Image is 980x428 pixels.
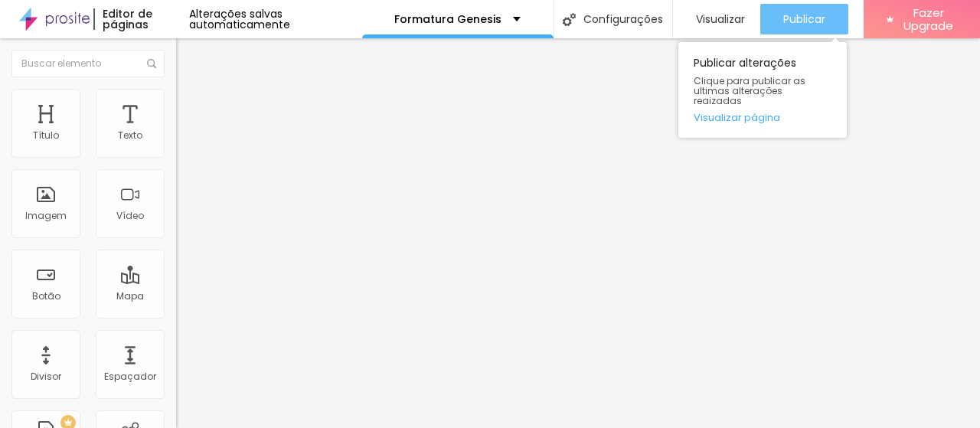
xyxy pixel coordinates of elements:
[563,13,576,26] img: Icone
[147,59,156,68] img: Icone
[678,42,847,138] div: Publicar alterações
[694,76,831,106] span: Clique para publicar as ultimas alterações reaizadas
[760,4,848,34] button: Publicar
[25,211,67,221] div: Imagem
[118,130,142,141] div: Texto
[189,8,362,30] div: Alterações salvas automaticamente
[11,50,165,77] input: Buscar elemento
[116,211,144,221] div: Vídeo
[394,14,501,25] p: Formatura Genesis
[673,4,760,34] button: Visualizar
[32,291,60,302] div: Botão
[33,130,59,141] div: Título
[176,38,980,428] iframe: Editor
[694,113,831,123] a: Visualizar página
[31,371,61,382] div: Divisor
[783,13,825,25] span: Publicar
[104,371,156,382] div: Espaçador
[696,13,745,25] span: Visualizar
[93,8,189,30] div: Editor de páginas
[900,6,957,33] span: Fazer Upgrade
[116,291,144,302] div: Mapa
